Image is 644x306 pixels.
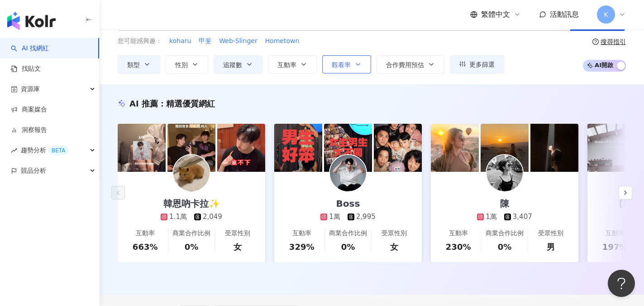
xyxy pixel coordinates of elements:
img: post-image [167,124,215,172]
span: 趨勢分析 [21,140,69,160]
span: 追蹤數 [223,61,242,68]
button: 互動率 [268,55,317,73]
span: Hometown [265,37,300,46]
div: 受眾性別 [538,229,563,238]
div: 韓恩吶卡拉✨ [154,197,229,210]
img: post-image [374,124,422,172]
img: post-image [530,124,578,172]
div: 197% [602,241,628,253]
div: 0% [185,241,199,253]
a: Boss1萬2,995互動率329%商業合作比例0%受眾性別女 [274,172,422,262]
span: 合作費用預估 [386,61,424,68]
span: rise [11,147,17,154]
div: 女 [234,241,242,253]
img: KOL Avatar [173,155,210,191]
div: BETA [48,146,69,155]
div: 搜尋指引 [601,38,626,45]
span: 您可能感興趣： [118,37,162,46]
img: post-image [324,124,372,172]
div: Boss [327,197,369,210]
div: 商業合作比例 [172,229,210,238]
button: 類型 [118,55,160,73]
span: 觀看率 [332,61,351,68]
iframe: Help Scout Beacon - Open [608,270,635,297]
span: 競品分析 [21,160,46,181]
button: 更多篩選 [450,55,504,73]
div: 3,407 [513,212,532,222]
a: 商案媒合 [11,105,47,114]
button: 追蹤數 [214,55,262,73]
div: 商業合作比例 [486,229,524,238]
div: 2,995 [356,212,376,222]
div: AI 推薦 ： [129,98,215,109]
div: 2,049 [203,212,222,222]
img: post-image [431,124,479,172]
span: 資源庫 [21,79,40,99]
div: 1萬 [486,212,497,222]
button: 觀看率 [322,55,371,73]
div: 互動率 [292,229,311,238]
button: 性別 [166,55,208,73]
span: 性別 [175,61,188,68]
div: 男 [547,241,555,253]
div: 1.1萬 [169,212,187,222]
span: 繁體中文 [481,10,510,19]
span: 甲斐 [199,37,211,46]
div: 329% [289,241,315,253]
a: 洞察報告 [11,126,47,135]
img: post-image [274,124,322,172]
span: Web-Slinger [219,37,257,46]
button: 合作費用預估 [377,55,444,73]
img: logo [7,12,56,30]
button: koharu [169,36,191,46]
button: 甲斐 [198,36,212,46]
button: Web-Slinger [219,36,258,46]
div: 互動率 [606,229,625,238]
span: 更多篩選 [469,61,495,68]
img: post-image [217,124,265,172]
div: 互動率 [136,229,155,238]
div: 230% [446,241,471,253]
span: question-circle [592,39,599,45]
div: 663% [133,241,158,253]
div: 女 [390,241,398,253]
div: 陳 [491,197,518,210]
div: 受眾性別 [382,229,407,238]
span: 互動率 [277,61,296,68]
img: KOL Avatar [330,155,366,191]
img: post-image [118,124,166,172]
div: 0% [341,241,355,253]
a: 找貼文 [11,64,41,73]
div: 受眾性別 [225,229,250,238]
img: post-image [587,124,635,172]
a: 韓恩吶卡拉✨1.1萬2,049互動率663%商業合作比例0%受眾性別女 [118,172,265,262]
img: post-image [481,124,529,172]
div: 1萬 [329,212,340,222]
div: 0% [498,241,512,253]
button: Hometown [265,36,300,46]
span: K [604,10,608,19]
span: 精選優質網紅 [166,99,215,108]
span: koharu [169,37,191,46]
span: 活動訊息 [550,10,579,19]
a: searchAI 找網紅 [11,44,49,53]
img: KOL Avatar [487,155,523,191]
div: 商業合作比例 [329,229,367,238]
span: 類型 [127,61,140,68]
div: 互動率 [449,229,468,238]
a: 陳1萬3,407互動率230%商業合作比例0%受眾性別男 [431,172,578,262]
